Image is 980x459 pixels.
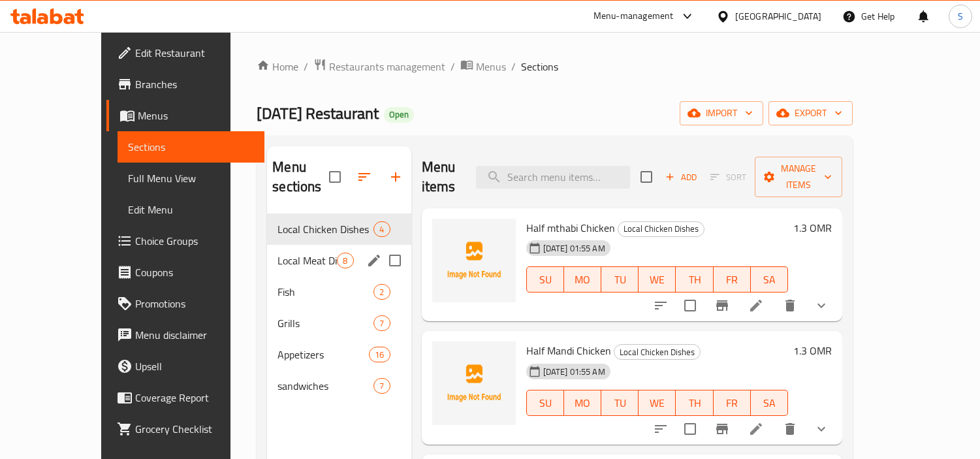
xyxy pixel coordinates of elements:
span: Select section first [702,167,755,187]
nav: Menu sections [267,208,411,407]
button: Add [660,167,702,187]
div: Local Meat Dishes8edit [267,245,411,276]
li: / [511,59,516,74]
div: [GEOGRAPHIC_DATA] [735,9,821,24]
span: SU [532,394,559,413]
input: search [476,166,630,189]
h6: 1.3 OMR [793,341,832,360]
a: Choice Groups [106,225,265,257]
div: Fish2 [267,276,411,308]
span: Grills [277,315,373,331]
span: Half mthabi Chicken [526,218,615,238]
span: FR [719,270,746,289]
button: export [768,101,853,125]
a: Branches [106,69,265,100]
span: 7 [374,380,389,392]
span: WE [644,394,671,413]
a: Promotions [106,288,265,319]
button: delete [774,290,806,321]
a: Sections [118,131,265,163]
span: SA [756,394,783,413]
span: Local Chicken Dishes [277,221,373,237]
span: Select to update [676,415,704,443]
span: Choice Groups [135,233,255,249]
a: Home [257,59,298,74]
button: SU [526,266,564,293]
button: FR [714,266,751,293]
button: MO [564,390,601,416]
div: items [373,378,390,394]
div: Local Chicken Dishes4 [267,214,411,245]
span: Coverage Report [135,390,255,405]
span: Select section [633,163,660,191]
span: Coupons [135,264,255,280]
li: / [304,59,308,74]
h6: 1.3 OMR [793,219,832,237]
span: Edit Restaurant [135,45,255,61]
h2: Menu items [422,157,461,197]
button: sort-choices [645,290,676,321]
div: sandwiches7 [267,370,411,402]
span: Upsell [135,358,255,374]
button: delete [774,413,806,445]
span: 16 [370,349,389,361]
span: Menu disclaimer [135,327,255,343]
span: Add [663,170,699,185]
img: Half mthabi Chicken [432,219,516,302]
button: TU [601,266,639,293]
span: sandwiches [277,378,373,394]
button: SU [526,390,564,416]
nav: breadcrumb [257,58,853,75]
span: export [779,105,842,121]
span: Full Menu View [128,170,255,186]
a: Coverage Report [106,382,265,413]
a: Coupons [106,257,265,288]
button: show more [806,290,837,321]
a: Menus [106,100,265,131]
span: MO [569,394,596,413]
span: [DATE] 01:55 AM [538,366,610,378]
span: TH [681,394,708,413]
div: Menu-management [593,8,674,24]
span: Branches [135,76,255,92]
span: SU [532,270,559,289]
img: Half Mandi Chicken [432,341,516,425]
button: SA [751,390,788,416]
button: sort-choices [645,413,676,445]
span: Edit Menu [128,202,255,217]
li: / [450,59,455,74]
button: WE [639,266,676,293]
button: Branch-specific-item [706,413,738,445]
span: Grocery Checklist [135,421,255,437]
span: Appetizers [277,347,369,362]
button: Manage items [755,157,842,197]
div: items [373,315,390,331]
a: Edit menu item [748,421,764,437]
a: Edit Restaurant [106,37,265,69]
span: Local Chicken Dishes [614,345,700,360]
span: Open [384,109,414,120]
a: Full Menu View [118,163,265,194]
svg: Show Choices [814,298,829,313]
span: MO [569,270,596,289]
div: Local Chicken Dishes [614,344,701,360]
a: Edit menu item [748,298,764,313]
div: Local Chicken Dishes [618,221,704,237]
span: WE [644,270,671,289]
span: SA [756,270,783,289]
span: Fish [277,284,373,300]
span: Add item [660,167,702,187]
button: edit [364,251,384,270]
span: Restaurants management [329,59,445,74]
span: import [690,105,753,121]
svg: Show Choices [814,421,829,437]
a: Edit Menu [118,194,265,225]
span: TU [607,270,633,289]
span: [DATE] 01:55 AM [538,242,610,255]
span: Select all sections [321,163,349,191]
div: items [373,284,390,300]
span: Sections [521,59,558,74]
